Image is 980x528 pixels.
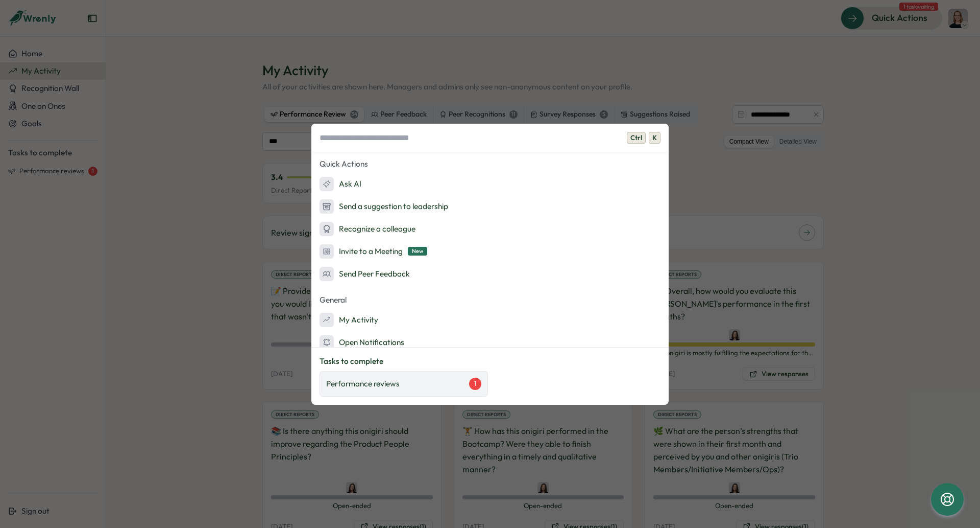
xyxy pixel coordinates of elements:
span: K [649,132,660,144]
div: My Activity [320,313,378,327]
p: Tasks to complete [320,356,660,367]
div: Invite to a Meeting [320,244,427,259]
div: Recognize a colleague [320,222,415,236]
p: General [311,292,669,308]
span: New [408,247,427,256]
button: Open Notifications [311,332,669,353]
p: Quick Actions [311,156,669,172]
div: Send Peer Feedback [320,267,410,281]
div: Ask AI [320,177,361,191]
div: Send a suggestion to leadership [320,199,448,214]
button: My Activity [311,310,669,330]
button: Send a suggestion to leadership [311,196,669,217]
button: Invite to a MeetingNew [311,241,669,262]
p: Performance reviews [326,378,400,389]
button: Ask AI [311,174,669,194]
button: Send Peer Feedback [311,264,669,284]
span: Ctrl [627,132,646,144]
div: 1 [469,378,481,390]
button: Recognize a colleague [311,219,669,239]
div: Open Notifications [320,335,404,350]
